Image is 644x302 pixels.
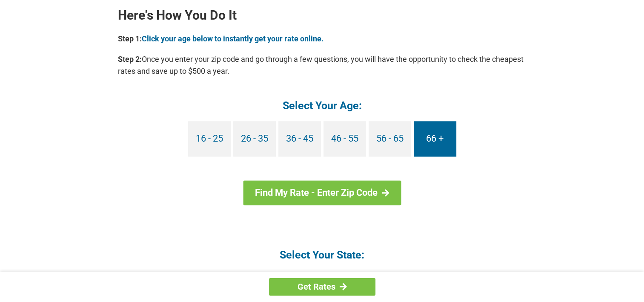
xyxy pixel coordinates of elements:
[142,34,323,43] a: Click your age below to instantly get your rate online.
[414,121,456,157] a: 66 +
[278,121,321,157] a: 36 - 45
[118,9,527,22] h2: Here's How You Do It
[243,180,401,205] a: Find My Rate - Enter Zip Code
[188,121,231,157] a: 16 - 25
[323,121,366,157] a: 46 - 55
[118,53,527,77] p: Once you enter your zip code and go through a few questions, you will have the opportunity to che...
[233,121,276,157] a: 26 - 35
[269,278,375,296] a: Get Rates
[118,248,527,262] h4: Select Your State:
[118,55,142,64] b: Step 2:
[369,121,411,157] a: 56 - 65
[118,34,142,43] b: Step 1:
[118,99,527,113] h4: Select Your Age:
